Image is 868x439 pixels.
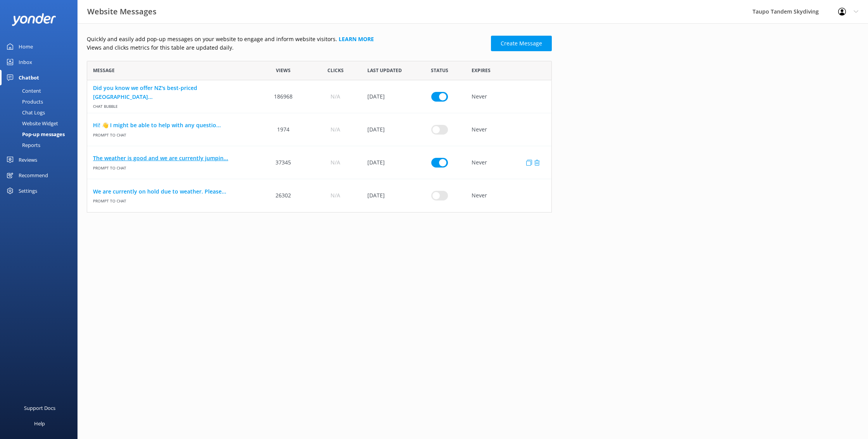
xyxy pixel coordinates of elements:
[93,84,251,101] a: Did you know we offer NZ's best-priced [GEOGRAPHIC_DATA]...
[19,39,33,54] div: Home
[93,154,251,162] a: The weather is good and we are currently jumpin...
[367,67,402,74] span: Last updated
[362,113,413,146] div: 07 May 2025
[5,85,41,96] div: Content
[331,158,340,167] span: N/A
[34,416,45,431] div: Help
[93,121,251,130] a: Hi! 👋 I might be able to help with any questio...
[466,113,551,146] div: Never
[331,125,340,134] span: N/A
[19,54,32,70] div: Inbox
[257,146,309,179] div: 37345
[466,80,551,113] div: Never
[93,196,251,204] span: Prompt to Chat
[5,96,77,107] a: Products
[12,13,56,26] img: yonder-white-logo.png
[87,113,552,146] div: row
[87,80,552,113] div: row
[87,80,552,212] div: grid
[5,107,77,118] a: Chat Logs
[472,67,491,74] span: Expires
[93,130,251,138] span: Prompt to Chat
[5,85,77,96] a: Content
[5,140,77,150] a: Reports
[362,146,413,179] div: 15 Sep 2025
[491,36,552,51] a: Create Message
[257,113,309,146] div: 1974
[87,146,552,179] div: row
[24,400,55,416] div: Support Docs
[276,67,291,74] span: Views
[362,179,413,212] div: 15 Sep 2025
[466,146,551,179] div: Never
[87,5,157,18] h3: Website Messages
[431,67,448,74] span: Status
[362,80,413,113] div: 30 Jan 2025
[87,43,486,52] p: Views and clicks metrics for this table are updated daily.
[93,187,251,196] a: We are currently on hold due to weather. Please...
[339,35,374,43] a: Learn more
[19,168,48,183] div: Recommend
[257,80,309,113] div: 186968
[19,70,39,85] div: Chatbot
[331,92,340,101] span: N/A
[93,101,251,109] span: Chat bubble
[5,129,65,140] div: Pop-up messages
[331,191,340,200] span: N/A
[93,162,251,171] span: Prompt to Chat
[19,183,37,199] div: Settings
[19,152,37,168] div: Reviews
[5,140,40,150] div: Reports
[5,118,58,129] div: Website Widget
[5,96,43,107] div: Products
[93,67,115,74] span: Message
[5,129,77,140] a: Pop-up messages
[87,35,486,43] p: Quickly and easily add pop-up messages on your website to engage and inform website visitors.
[5,118,77,129] a: Website Widget
[327,67,344,74] span: Clicks
[466,179,551,212] div: Never
[87,179,552,212] div: row
[5,107,45,118] div: Chat Logs
[257,179,309,212] div: 26302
